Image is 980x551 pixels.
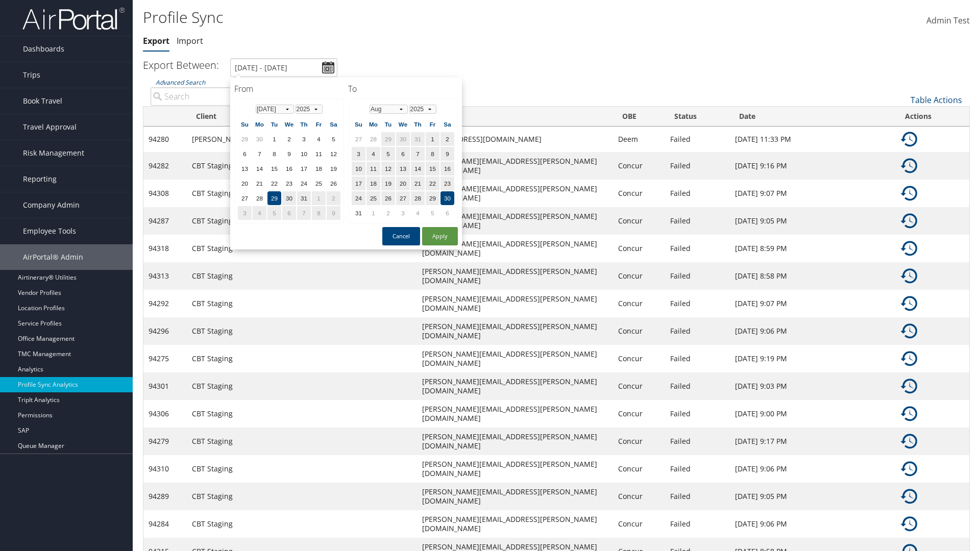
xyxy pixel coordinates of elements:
[282,191,296,205] td: 30
[426,191,439,205] td: 29
[613,317,665,345] td: Concur
[901,213,917,229] img: ta-history.png
[901,325,917,335] a: Details
[187,372,417,400] td: CBT Staging
[187,207,417,235] td: CBT Staging
[730,345,896,372] td: [DATE] 9:19 PM
[911,94,962,106] a: Table Actions
[267,117,281,131] th: Tu
[411,191,425,205] td: 28
[187,483,417,510] td: CBT Staging
[327,177,340,190] td: 26
[665,455,730,483] td: Failed
[143,317,187,345] td: 94296
[143,152,187,180] td: 94282
[665,483,730,510] td: Failed
[381,177,395,190] td: 19
[187,455,417,483] td: CBT Staging
[253,206,266,220] td: 4
[613,290,665,317] td: Concur
[613,483,665,510] td: Concur
[312,147,326,161] td: 11
[187,428,417,455] td: CBT Staging
[327,206,340,220] td: 9
[901,461,917,477] img: ta-history.png
[411,117,425,131] th: Th
[381,162,395,176] td: 12
[348,83,458,94] h4: To
[382,227,420,245] button: Cancel
[282,117,296,131] th: We
[665,345,730,372] td: Failed
[187,345,417,372] td: CBT Staging
[238,162,252,176] td: 13
[396,177,410,190] td: 20
[352,191,365,205] td: 24
[613,207,665,235] td: Concur
[143,290,187,317] td: 94292
[613,510,665,538] td: Concur
[187,235,417,262] td: CBT Staging
[613,152,665,180] td: Concur
[327,147,340,161] td: 12
[901,160,917,170] a: Details
[440,191,454,205] td: 30
[417,235,613,262] td: [PERSON_NAME][EMAIL_ADDRESS][PERSON_NAME][DOMAIN_NAME]
[665,207,730,235] td: Failed
[417,290,613,317] td: [PERSON_NAME][EMAIL_ADDRESS][PERSON_NAME][DOMAIN_NAME]
[730,455,896,483] td: [DATE] 9:06 PM
[426,177,439,190] td: 22
[297,206,311,220] td: 7
[366,177,380,190] td: 18
[613,180,665,207] td: Concur
[143,58,219,72] h3: Export Between:
[187,400,417,428] td: CBT Staging
[417,180,613,207] td: [PERSON_NAME][EMAIL_ADDRESS][PERSON_NAME][DOMAIN_NAME]
[312,162,326,176] td: 18
[440,206,454,220] td: 6
[187,180,417,207] td: CBT Staging
[396,191,410,205] td: 27
[901,406,917,422] img: ta-history.png
[327,132,340,146] td: 5
[730,428,896,455] td: [DATE] 9:17 PM
[282,147,296,161] td: 9
[417,127,613,152] td: [EMAIL_ADDRESS][DOMAIN_NAME]
[613,235,665,262] td: Concur
[440,132,454,146] td: 2
[187,317,417,345] td: CBT Staging
[901,350,917,367] img: ta-history.png
[352,132,365,146] td: 27
[267,206,281,220] td: 5
[253,117,266,131] th: Mo
[187,127,417,152] td: [PERSON_NAME] Business Travel
[381,132,395,146] td: 29
[411,162,425,176] td: 14
[417,428,613,455] td: [PERSON_NAME][EMAIL_ADDRESS][PERSON_NAME][DOMAIN_NAME]
[901,215,917,225] a: Details
[901,298,917,308] a: Details
[926,15,970,26] span: Admin Test
[901,268,917,284] img: ta-history.png
[417,317,613,345] td: [PERSON_NAME][EMAIL_ADDRESS][PERSON_NAME][DOMAIN_NAME]
[297,147,311,161] td: 10
[143,428,187,455] td: 94279
[238,177,252,190] td: 20
[901,240,917,257] img: ta-history.png
[396,132,410,146] td: 30
[297,191,311,205] td: 31
[665,180,730,207] td: Failed
[151,87,342,106] input: Advanced Search
[730,207,896,235] td: [DATE] 9:05 PM
[730,235,896,262] td: [DATE] 8:59 PM
[665,372,730,400] td: Failed
[253,162,266,176] td: 14
[23,192,80,218] span: Company Admin
[417,262,613,290] td: [PERSON_NAME][EMAIL_ADDRESS][PERSON_NAME][DOMAIN_NAME]
[143,510,187,538] td: 94284
[381,147,395,161] td: 5
[297,162,311,176] td: 17
[297,177,311,190] td: 24
[22,7,125,31] img: airportal-logo.png
[901,491,917,500] a: Details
